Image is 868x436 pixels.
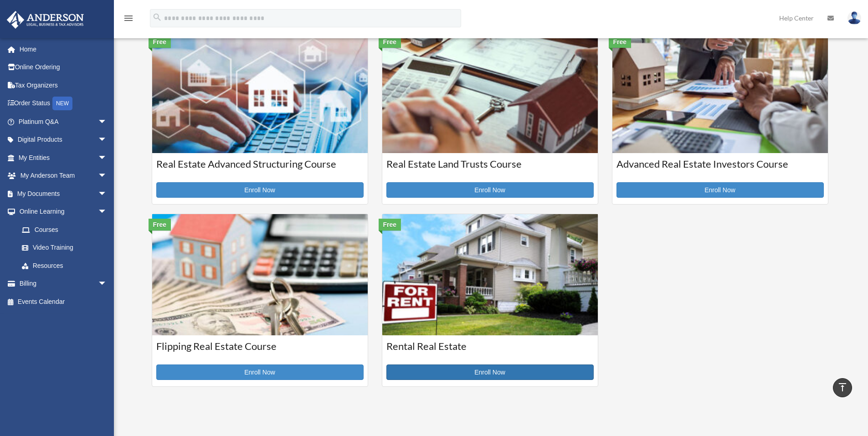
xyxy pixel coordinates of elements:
[6,58,121,77] a: Online Ordering
[6,94,121,113] a: Order StatusNEW
[609,36,632,48] div: Free
[98,275,116,293] span: arrow_drop_down
[6,76,121,94] a: Tax Organizers
[156,157,364,180] h3: Real Estate Advanced Structuring Course
[98,113,116,131] span: arrow_drop_down
[156,339,364,362] h3: Flipping Real Estate Course
[379,219,401,231] div: Free
[98,131,116,149] span: arrow_drop_down
[616,157,824,180] h3: Advanced Real Estate Investors Course
[6,292,121,311] a: Events Calendar
[833,378,852,397] a: vertical_align_top
[6,275,121,293] a: Billingarrow_drop_down
[386,182,594,198] a: Enroll Now
[98,185,116,203] span: arrow_drop_down
[149,219,171,231] div: Free
[152,12,162,22] i: search
[6,40,121,58] a: Home
[4,11,87,29] img: Anderson Advisors Platinum Portal
[847,11,861,25] img: User Pic
[52,97,72,110] div: NEW
[13,221,116,239] a: Courses
[123,16,134,24] a: menu
[6,185,121,203] a: My Documentsarrow_drop_down
[6,131,121,149] a: Digital Productsarrow_drop_down
[837,382,848,393] i: vertical_align_top
[616,182,824,198] a: Enroll Now
[386,364,594,380] a: Enroll Now
[156,182,364,198] a: Enroll Now
[379,36,401,48] div: Free
[386,339,594,362] h3: Rental Real Estate
[98,203,116,221] span: arrow_drop_down
[98,149,116,167] span: arrow_drop_down
[6,113,121,131] a: Platinum Q&Aarrow_drop_down
[6,149,121,167] a: My Entitiesarrow_drop_down
[123,13,134,24] i: menu
[149,36,171,48] div: Free
[6,203,121,221] a: Online Learningarrow_drop_down
[13,239,121,257] a: Video Training
[98,167,116,185] span: arrow_drop_down
[13,256,121,275] a: Resources
[156,364,364,380] a: Enroll Now
[386,157,594,180] h3: Real Estate Land Trusts Course
[6,167,121,185] a: My Anderson Teamarrow_drop_down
